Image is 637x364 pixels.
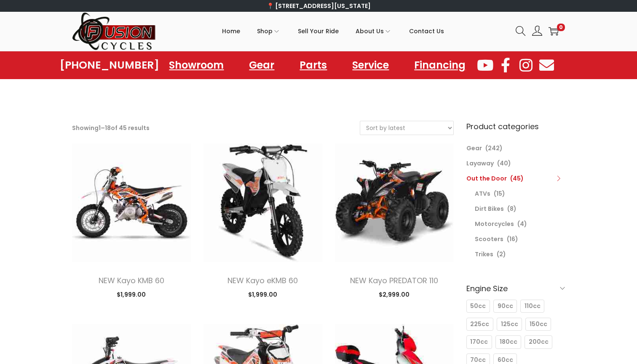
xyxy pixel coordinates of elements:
[475,250,493,258] a: Trikes
[248,290,252,299] span: $
[379,290,383,299] span: $
[356,12,392,50] a: About Us
[72,122,150,134] p: Showing – of 45 results
[117,290,120,299] span: $
[257,12,281,50] a: Shop
[507,205,517,213] span: (8)
[406,56,474,75] a: Financing
[298,21,339,42] span: Sell Your Ride
[494,189,505,198] span: (15)
[298,12,339,50] a: Sell Your Ride
[466,159,494,167] a: Layaway
[529,337,549,346] span: 200cc
[475,220,514,228] a: Motorcycles
[60,59,159,71] a: [PHONE_NUMBER]
[227,275,298,286] a: NEW Kayo eKMB 60
[344,56,397,75] a: Service
[466,279,565,298] h6: Engine Size
[485,144,503,152] span: (242)
[530,320,547,329] span: 150cc
[475,205,504,213] a: Dirt Bikes
[409,12,444,50] a: Contact Us
[267,2,371,10] a: 📍 [STREET_ADDRESS][US_STATE]
[105,124,111,132] span: 18
[497,159,511,167] span: (40)
[350,275,438,286] a: NEW Kayo PREDATOR 110
[525,302,541,311] span: 110cc
[117,290,146,299] span: 1,999.00
[510,174,524,183] span: (45)
[356,21,384,42] span: About Us
[156,12,509,50] nav: Primary navigation
[222,12,240,50] a: Home
[466,174,507,183] a: Out the Door
[549,26,559,36] a: 0
[161,56,232,75] a: Showroom
[257,21,273,42] span: Shop
[161,56,474,75] nav: Menu
[466,144,482,152] a: Gear
[475,189,490,198] a: ATVs
[470,337,488,346] span: 170cc
[360,121,453,135] select: Shop order
[517,220,527,228] span: (4)
[99,124,101,132] span: 1
[466,121,565,132] h6: Product categories
[248,290,277,299] span: 1,999.00
[470,320,489,329] span: 225cc
[498,302,513,311] span: 90cc
[409,21,444,42] span: Contact Us
[507,235,518,243] span: (16)
[475,235,503,243] a: Scooters
[470,302,486,311] span: 50cc
[72,12,156,51] img: Woostify retina logo
[222,21,240,42] span: Home
[379,290,409,299] span: 2,999.00
[500,337,517,346] span: 180cc
[497,250,506,258] span: (2)
[241,56,283,75] a: Gear
[291,56,335,75] a: Parts
[99,275,164,286] a: NEW Kayo KMB 60
[501,320,518,329] span: 125cc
